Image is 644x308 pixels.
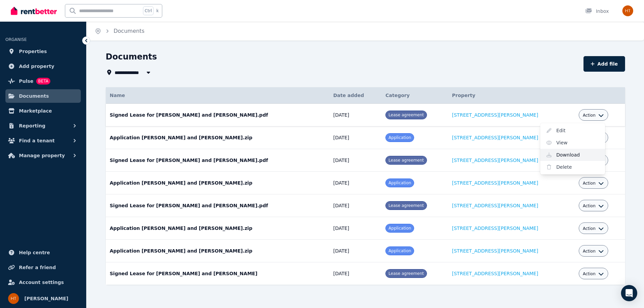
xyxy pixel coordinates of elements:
span: Action [583,181,596,186]
td: Signed Lease for [PERSON_NAME] and [PERSON_NAME].pdf [106,104,329,126]
span: Ctrl [143,6,153,15]
a: Account settings [5,276,81,289]
a: [STREET_ADDRESS][PERSON_NAME] [452,180,538,186]
td: [DATE] [329,262,382,285]
img: RentBetter [11,6,57,16]
span: Properties [19,47,47,55]
button: Reporting [5,119,81,133]
td: Application [PERSON_NAME] and [PERSON_NAME].zip [106,240,329,262]
span: Action [583,226,596,231]
a: [STREET_ADDRESS][PERSON_NAME] [452,135,538,140]
span: Account settings [19,278,64,286]
span: Pulse [19,77,33,85]
span: ORGANISE [5,37,27,42]
span: Application [388,248,411,253]
span: Action [583,248,596,254]
button: Find a tenant [5,134,81,147]
span: Documents [19,92,49,100]
a: Properties [5,45,81,58]
span: Action [583,203,596,209]
td: [DATE] [329,217,382,240]
span: Lease agreement [388,158,424,163]
span: Application [388,181,411,185]
span: Reporting [19,122,45,130]
td: Application [PERSON_NAME] and [PERSON_NAME].zip [106,126,329,149]
td: Signed Lease for [PERSON_NAME] and [PERSON_NAME] [106,262,329,285]
a: Refer a friend [5,261,81,274]
button: Add file [583,56,625,72]
span: BETA [36,78,50,85]
img: Heng Tang [622,5,633,16]
td: Signed Lease for [PERSON_NAME] and [PERSON_NAME].pdf [106,194,329,217]
td: [DATE] [329,194,382,217]
button: Action [583,271,604,277]
a: [STREET_ADDRESS][PERSON_NAME] [452,203,538,208]
a: [STREET_ADDRESS][PERSON_NAME] [452,158,538,163]
a: Download [540,149,605,161]
img: Heng Tang [8,293,19,304]
td: [DATE] [329,126,382,149]
button: Action [583,248,604,254]
a: Marketplace [5,104,81,118]
td: [DATE] [329,172,382,194]
span: Find a tenant [19,137,55,145]
a: [STREET_ADDRESS][PERSON_NAME] [452,271,538,276]
span: Lease agreement [388,271,424,276]
div: Open Intercom Messenger [621,285,637,301]
div: Action [540,123,605,174]
a: Documents [114,28,144,34]
a: Help centre [5,246,81,259]
a: Add property [5,60,81,73]
button: Action [583,226,604,231]
h1: Documents [106,51,157,62]
a: Documents [5,89,81,103]
a: [STREET_ADDRESS][PERSON_NAME] [452,248,538,254]
span: Refer a friend [19,263,56,271]
span: Action [583,271,596,277]
td: Application [PERSON_NAME] and [PERSON_NAME].zip [106,172,329,194]
a: [STREET_ADDRESS][PERSON_NAME] [452,226,538,231]
td: [DATE] [329,240,382,262]
a: Edit [540,124,605,137]
span: Add property [19,62,54,70]
span: Marketplace [19,107,52,115]
th: Property [448,87,575,104]
a: PulseBETA [5,74,81,88]
span: [PERSON_NAME] [24,294,68,303]
td: Application [PERSON_NAME] and [PERSON_NAME].zip [106,217,329,240]
a: View [540,137,605,149]
a: [STREET_ADDRESS][PERSON_NAME] [452,112,538,118]
span: k [156,8,159,14]
button: Action [583,203,604,209]
span: Name [110,93,125,98]
td: Signed Lease for [PERSON_NAME] and [PERSON_NAME].pdf [106,149,329,172]
td: [DATE] [329,149,382,172]
a: Delete [540,161,605,173]
button: Action [583,113,604,118]
span: Action [583,113,596,118]
button: Manage property [5,149,81,162]
span: Manage property [19,151,65,160]
th: Category [381,87,448,104]
td: [DATE] [329,104,382,126]
span: Application [388,226,411,231]
span: Application [388,135,411,140]
th: Date added [329,87,382,104]
span: Lease agreement [388,203,424,208]
span: Help centre [19,248,50,257]
div: Inbox [585,8,609,15]
button: Action [583,181,604,186]
span: Lease agreement [388,113,424,117]
nav: Breadcrumb [87,22,152,41]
